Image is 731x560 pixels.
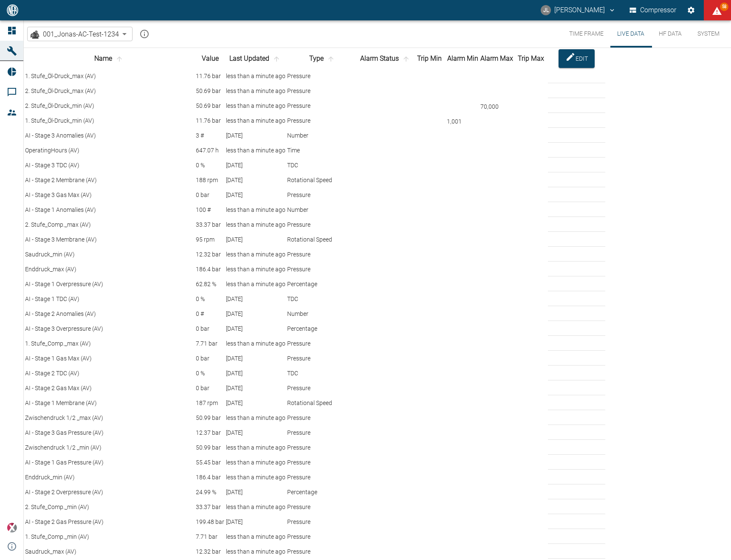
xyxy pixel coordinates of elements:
td: Percentage [287,485,359,499]
td: Rotational Speed [287,173,359,187]
div: 186.398567665492 bar [196,473,224,482]
div: 4/28/2025, 4:07:25 PM [226,399,285,408]
td: Pressure [287,337,359,351]
td: Rotational Speed [287,396,359,410]
div: 4/28/2025, 4:07:25 PM [226,176,285,185]
div: 4/28/2025, 4:07:25 PM [226,310,285,318]
button: Settings [683,3,699,18]
td: Pressure [287,456,359,470]
div: 50.6872059639136 bar [196,101,224,110]
td: Number [287,203,359,217]
td: Enddruck_max (AV) [25,262,195,276]
button: HF Data [651,20,689,48]
td: Pressure [287,470,359,484]
td: AI - Stage 2 Gas Max (AV) [25,381,195,395]
div: 0 bar [196,324,224,333]
div: 4/28/2025, 4:07:25 PM [226,295,285,304]
td: Number [287,129,359,143]
span: 001_Jonas-AC-Test-1234 [43,29,119,39]
th: Alarm Status [360,49,412,68]
td: Pressure [287,84,359,98]
td: Pressure [287,545,359,559]
div: 10/10/2025, 1:58:16 PM [226,458,285,467]
td: Zwischendruck 1/2 _min (AV) [25,441,195,455]
div: 10/10/2025, 1:58:16 PM [226,547,285,556]
div: 10/10/2025, 1:58:16 PM [226,87,285,96]
div: 100 # [196,205,224,214]
div: 187 rpm [196,399,224,408]
td: AI - Stage 1 Anomalies (AV) [25,203,195,217]
td: Percentage [287,277,359,291]
td: TDC [287,158,359,172]
td: Pressure [287,426,359,440]
span: 58 [720,3,728,11]
td: Pressure [287,114,359,128]
th: Name [25,49,195,68]
td: AI - Stage 3 TDC (AV) [25,158,195,172]
td: Pressure [287,515,359,529]
td: Pressure [287,530,359,544]
td: Pressure [287,500,359,514]
td: AI - Stage 3 Gas Pressure (AV) [25,426,195,440]
div: 0 % [196,161,224,170]
td: AI - Stage 2 Gas Pressure (AV) [25,515,195,529]
div: 0 # [196,310,224,318]
div: 10/10/2025, 2:00:57 PM [226,146,285,155]
td: Pressure [287,352,359,366]
th: Trip Max [514,49,547,68]
div: 10/10/2025, 1:58:16 PM [226,265,285,274]
div: 4/16/2025, 2:54:41 PM [226,235,285,244]
button: Compressor [628,3,678,18]
td: AI - Stage 1 TDC (AV) [25,292,195,306]
button: mission info [136,25,153,42]
div: 4/28/2025, 4:07:25 PM [226,488,285,497]
div: 4/28/2025, 4:07:25 PM [226,518,285,526]
div: 0 % [196,369,224,378]
td: 1. Stufe_Öl-Druck_min (AV) [25,114,195,128]
div: 4/28/2025, 4:07:25 PM [226,354,285,363]
div: 4/16/2025, 2:54:41 PM [226,324,285,333]
td: Pressure [287,99,359,113]
div: 55.4472151150767 bar [196,458,224,467]
td: Pressure [287,262,359,276]
th: Alarm Max [480,49,514,68]
th: Last Updated [226,49,286,68]
td: 1. Stufe_Öl-Druck_max (AV) [25,69,195,83]
td: AI - Stage 3 Anomalies (AV) [25,129,195,143]
th: Value [195,49,225,68]
td: Pressure [287,441,359,455]
td: Percentage [287,322,359,336]
div: 12.366177201784 bar [196,428,224,437]
div: 12.3153052991256 bar [196,547,224,556]
div: 10/10/2025, 1:58:16 PM [226,443,285,452]
td: 2. Stufe_Comp._min (AV) [25,500,195,514]
img: logo [6,4,19,16]
td: Zwischendruck 1/2 _max (AV) [25,411,195,425]
div: 10/10/2025, 1:58:16 PM [226,503,285,512]
td: 2. Stufe_Comp._max (AV) [25,218,195,232]
img: Xplore Logo [7,523,17,533]
button: Time Frame [562,20,610,48]
div: 24.989 % [196,488,224,497]
td: Pressure [287,411,359,425]
td: Pressure [287,188,359,202]
div: 11.759239062485 bar [196,72,224,81]
div: 11.759239062485 bar [196,116,224,125]
div: 4/16/2025, 2:54:41 PM [226,131,285,140]
div: 186.398567665492 bar [196,265,224,274]
div: 0 bar [196,191,224,200]
td: Pressure [287,248,359,262]
span: sort-type [325,55,336,63]
td: OperatingHours (AV) [25,144,195,158]
td: 1. Stufe_Comp._min (AV) [25,530,195,544]
td: AI - Stage 1 Gas Pressure (AV) [25,456,195,470]
td: 1. Stufe_Comp._max (AV) [25,337,195,351]
div: 1,001 [447,115,479,126]
div: 10/10/2025, 1:58:16 PM [226,473,285,482]
td: AI - Stage 1 Membrane (AV) [25,396,195,410]
td: AI - Stage 1 Gas Max (AV) [25,352,195,366]
div: 3 # [196,131,224,140]
div: 10/10/2025, 1:58:16 PM [226,72,285,81]
td: AI - Stage 3 Overpressure (AV) [25,322,195,336]
td: 2. Stufe_Öl-Druck_min (AV) [25,99,195,113]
